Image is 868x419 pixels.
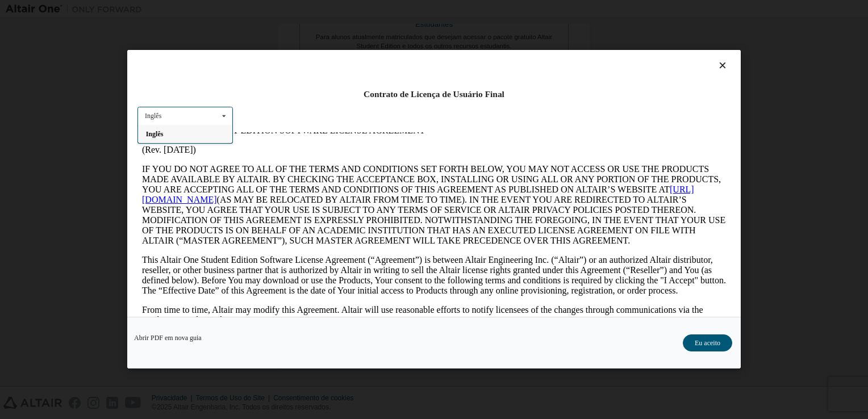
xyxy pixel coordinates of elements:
[5,173,589,193] p: From time to time, Altair may modify this Agreement. Altair will use reasonable efforts to notify...
[5,32,589,114] p: IF YOU DO NOT AGREE TO ALL OF THE TERMS AND CONDITIONS SET FORTH BELOW, YOU MAY NOT ACCESS OR USE...
[146,130,164,138] span: Inglês
[134,335,202,342] a: Abrir PDF em nova guia
[5,12,589,23] p: (Rev. [DATE])
[5,52,557,72] a: [URL][DOMAIN_NAME]
[5,123,589,164] p: This Altair One Student Edition Software License Agreement (“Agreement”) is between Altair Engine...
[137,89,731,100] div: Contrato de Licença de Usuário Final
[145,113,161,120] div: Inglês
[683,335,732,352] button: Eu aceito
